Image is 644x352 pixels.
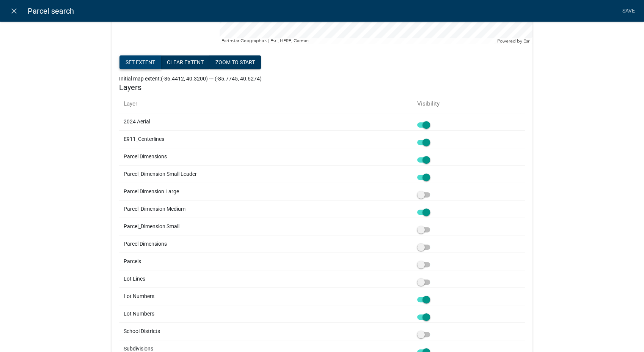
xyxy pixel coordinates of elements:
[119,253,413,270] td: Parcels
[495,38,532,44] div: Powered by
[119,55,161,69] button: Set extent
[119,200,413,218] td: Parcel_Dimension Medium
[161,55,210,69] button: Clear extent
[119,148,413,165] td: Parcel Dimensions
[119,287,413,305] td: Lot Numbers
[220,38,495,44] div: Earthstar Geographics | Esri, HERE, Garmin
[119,165,413,183] td: Parcel_Dimension Small Leader
[161,76,262,82] span: (-86.4412, 40.3200) --- (-85.7745, 40.6274)
[119,83,525,92] h5: Layers
[119,95,413,113] th: Layer
[119,113,413,130] td: 2024 Aerial
[119,75,525,83] div: Initial map extent:
[119,305,413,322] td: Lot Numbers
[209,55,261,69] button: zoom to start
[119,55,261,71] div: Map extent controls
[619,4,638,18] a: Save
[28,3,74,19] span: Parcel search
[119,183,413,200] td: Parcel Dimension Large
[9,6,19,16] i: close
[119,270,413,287] td: Lot Lines
[119,218,413,235] td: Parcel_Dimension Small
[523,38,531,44] a: Esri
[119,322,413,340] td: School Districts
[119,130,413,148] td: E911_Centerlines
[413,95,525,113] th: Visibility
[119,235,413,253] td: Parcel Dimensions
